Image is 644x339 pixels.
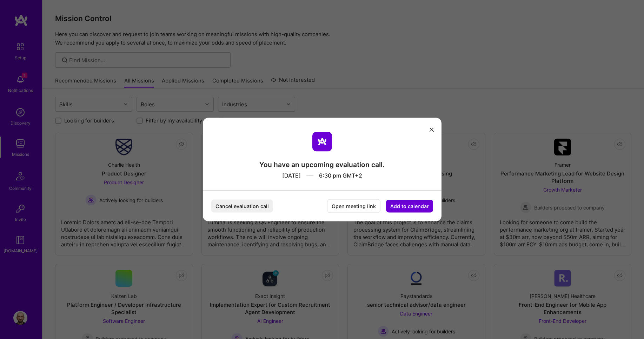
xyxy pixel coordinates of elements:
div: You have an upcoming evaluation call. [259,160,385,169]
div: modal [203,118,441,221]
button: Open meeting link [327,199,380,213]
button: Cancel evaluation call [211,200,273,213]
i: icon Close [430,127,434,132]
img: aTeam logo [312,132,332,152]
div: [DATE] 6:30 pm GMT+2 [259,169,385,179]
button: Add to calendar [386,200,433,213]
